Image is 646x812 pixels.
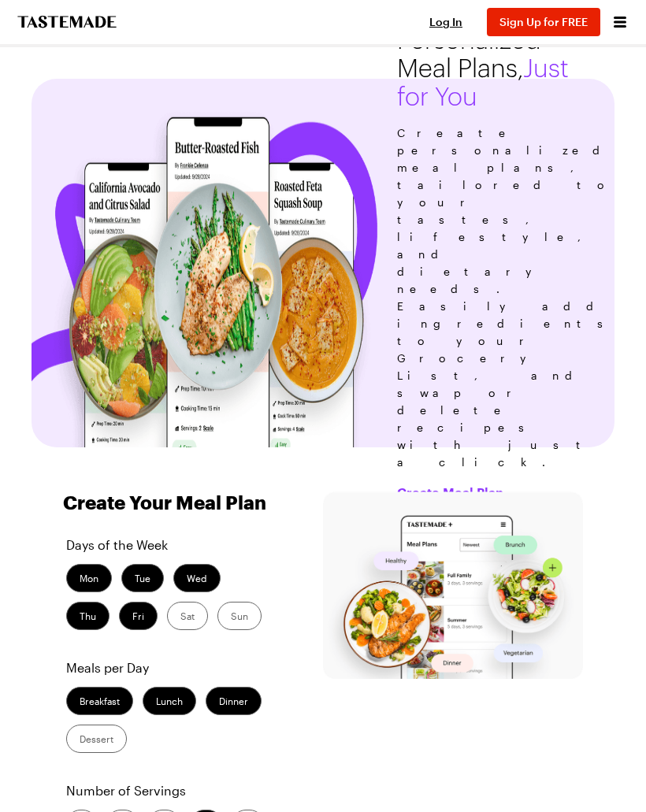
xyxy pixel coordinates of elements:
[414,14,477,30] button: Log In
[66,687,133,715] label: Breakfast
[66,564,112,592] label: Mon
[63,491,266,514] h1: Create Your Meal Plan
[66,658,273,677] p: Meals per Day
[217,602,262,630] label: Sun
[121,564,164,592] label: Tue
[66,602,110,630] label: Thu
[397,27,599,112] h1: Personalized Meal Plans,
[610,12,630,32] button: Open menu
[397,484,503,499] button: Create Meal Plan
[66,781,273,800] p: Number of Servings
[66,536,273,554] p: Days of the Week
[32,91,381,447] img: personalized meal plans banner
[167,602,208,630] label: Sat
[143,687,196,715] label: Lunch
[16,16,118,28] a: To Tastemade Home Page
[66,725,127,753] label: Dessert
[487,8,600,36] button: Sign Up for FREE
[397,124,620,471] p: Create personalized meal plans, tailored to your tastes, lifestyle, and dietary needs. Easily add...
[429,15,462,28] span: Log In
[173,564,221,592] label: Wed
[119,602,158,630] label: Fri
[206,687,262,715] label: Dinner
[499,15,588,28] span: Sign Up for FREE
